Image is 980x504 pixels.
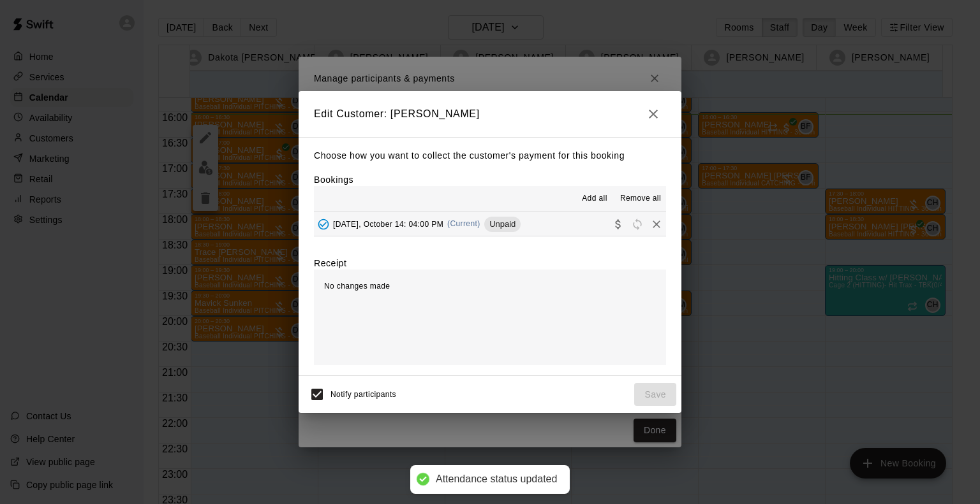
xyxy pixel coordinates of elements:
[330,390,396,399] span: Notify participants
[299,91,681,137] h2: Edit Customer: [PERSON_NAME]
[314,215,333,234] button: Added - Collect Payment
[333,219,443,228] span: [DATE], October 14: 04:00 PM
[436,473,557,486] div: Attendance status updated
[314,212,666,236] button: Added - Collect Payment[DATE], October 14: 04:00 PM(Current)UnpaidCollect paymentRescheduleRemove
[574,189,615,209] button: Add all
[314,148,666,164] p: Choose how you want to collect the customer's payment for this booking
[484,219,521,229] span: Unpaid
[609,219,628,228] span: Collect payment
[324,282,390,291] span: No changes made
[314,175,353,185] label: Bookings
[582,192,607,205] span: Add all
[615,189,666,209] button: Remove all
[647,219,666,228] span: Remove
[447,219,480,228] span: (Current)
[620,192,661,205] span: Remove all
[314,257,346,270] label: Receipt
[628,219,647,228] span: Reschedule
